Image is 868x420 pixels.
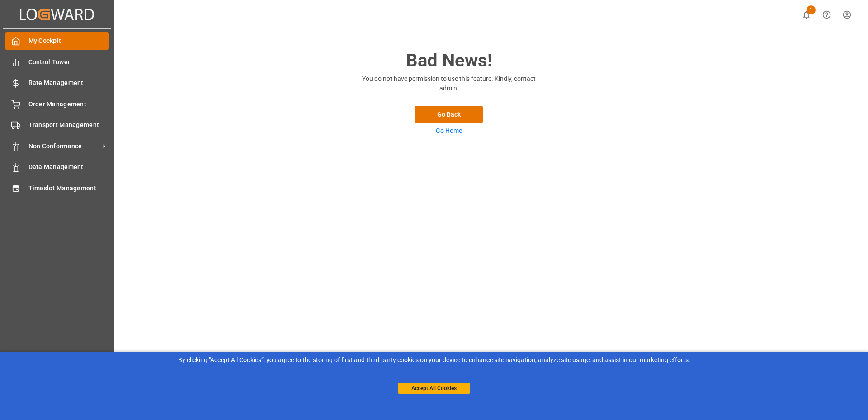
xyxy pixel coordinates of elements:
[5,158,109,176] a: Data Management
[5,95,109,113] a: Order Management
[816,5,837,25] button: Help Center
[5,32,109,50] a: My Cockpit
[28,120,109,130] span: Transport Management
[28,142,100,151] span: Non Conformance
[28,184,109,193] span: Timeslot Management
[28,36,109,46] span: My Cockpit
[415,106,483,123] button: Go Back
[28,99,109,109] span: Order Management
[5,74,109,92] a: Rate Management
[359,47,539,74] h2: Bad News!
[28,78,109,88] span: Rate Management
[5,116,109,134] a: Transport Management
[398,383,470,394] button: Accept All Cookies
[436,127,462,134] a: Go Home
[359,74,539,93] p: You do not have permission to use this feature. Kindly, contact admin.
[796,5,816,25] button: show 1 new notifications
[807,5,816,14] span: 1
[28,162,109,172] span: Data Management
[6,355,862,365] div: By clicking "Accept All Cookies”, you agree to the storing of first and third-party cookies on yo...
[28,57,109,67] span: Control Tower
[5,179,109,197] a: Timeslot Management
